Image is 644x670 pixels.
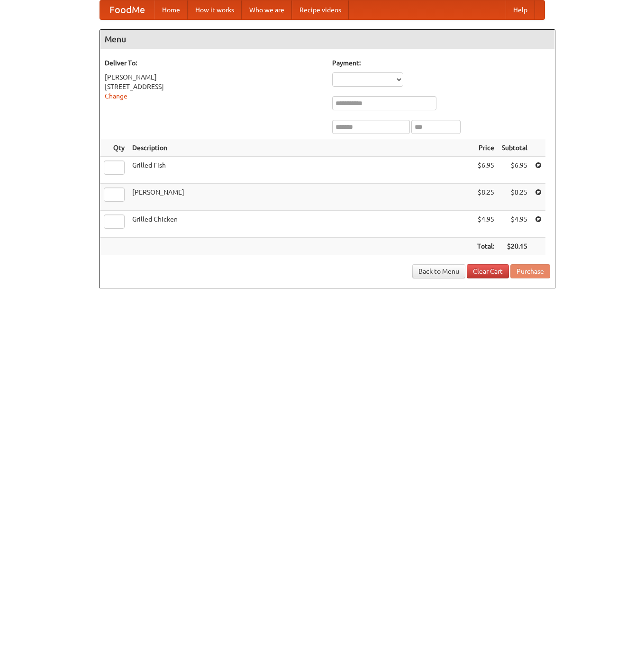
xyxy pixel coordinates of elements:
[154,0,188,19] a: Home
[498,139,531,157] th: Subtotal
[498,184,531,211] td: $8.25
[292,0,349,19] a: Recipe videos
[473,238,498,255] th: Total:
[242,0,292,19] a: Who we are
[100,139,128,157] th: Qty
[510,264,550,278] button: Purchase
[473,184,498,211] td: $8.25
[188,0,242,19] a: How it works
[473,211,498,238] td: $4.95
[105,58,323,68] h5: Deliver To:
[498,211,531,238] td: $4.95
[100,30,555,49] h4: Menu
[128,139,473,157] th: Description
[467,264,509,278] a: Clear Cart
[128,184,473,211] td: [PERSON_NAME]
[128,211,473,238] td: Grilled Chicken
[473,157,498,184] td: $6.95
[473,139,498,157] th: Price
[100,0,154,19] a: FoodMe
[506,0,535,19] a: Help
[332,58,550,68] h5: Payment:
[105,92,127,100] a: Change
[498,238,531,255] th: $20.15
[412,264,465,278] a: Back to Menu
[128,157,473,184] td: Grilled Fish
[498,157,531,184] td: $6.95
[105,82,323,91] div: [STREET_ADDRESS]
[105,72,323,82] div: [PERSON_NAME]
